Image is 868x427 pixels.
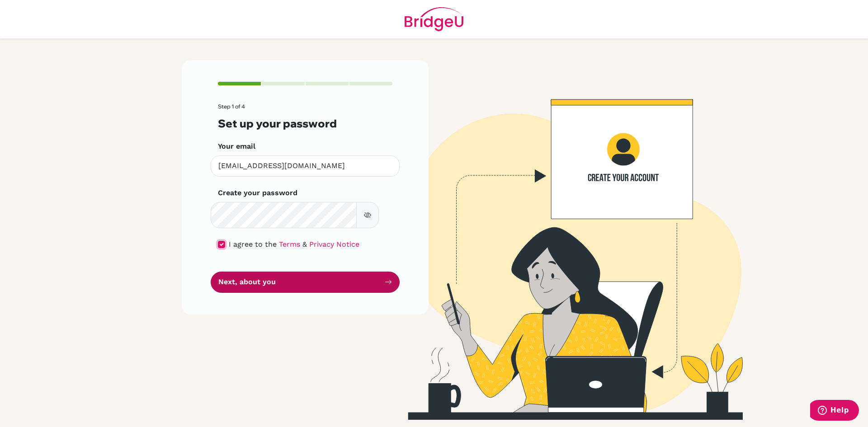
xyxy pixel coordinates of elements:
a: Terms [279,240,300,249]
button: Next, about you [211,272,400,293]
input: Insert your email* [211,155,400,177]
img: Create your account [305,60,821,420]
label: Your email [218,141,255,152]
iframe: Opens a widget where you can find more information [810,400,859,422]
a: Privacy Notice [309,240,359,249]
span: I agree to the [229,240,277,249]
label: Create your password [218,188,297,198]
span: Step 1 of 4 [218,103,245,110]
h3: Set up your password [218,117,392,130]
span: & [302,240,307,249]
